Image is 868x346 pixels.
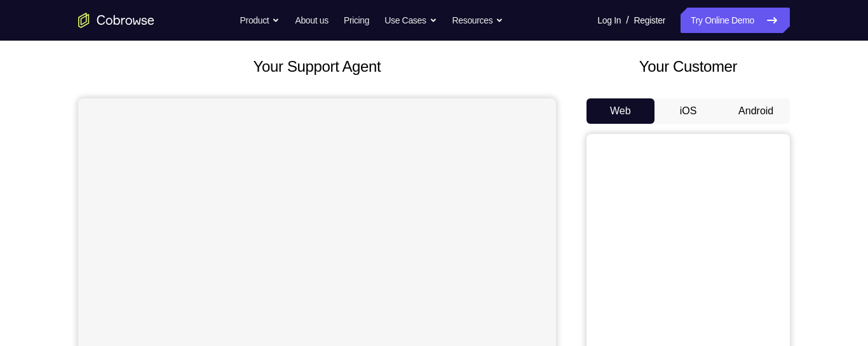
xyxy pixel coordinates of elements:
[587,55,790,78] h2: Your Customer
[654,98,722,124] button: iOS
[78,55,556,78] h2: Your Support Agent
[452,8,504,33] button: Resources
[295,8,328,33] a: About us
[597,8,621,33] a: Log In
[78,13,154,28] a: Go to the home page
[344,8,369,33] a: Pricing
[681,8,790,33] a: Try Online Demo
[722,98,790,124] button: Android
[634,8,665,33] a: Register
[626,13,628,28] span: /
[384,8,437,33] button: Use Cases
[240,8,280,33] button: Product
[587,98,654,124] button: Web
